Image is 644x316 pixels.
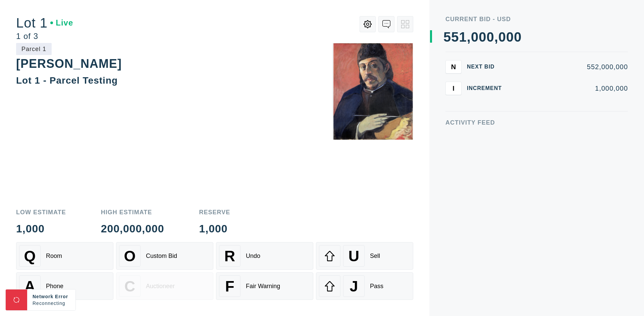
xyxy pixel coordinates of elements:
div: 1 [459,30,467,44]
div: Current Bid - USD [445,16,628,22]
div: Next Bid [467,64,507,70]
div: Sell [370,253,380,260]
button: N [445,60,462,74]
span: C [124,278,135,295]
div: , [467,30,471,165]
div: , [494,30,498,165]
button: USell [316,242,413,270]
div: Auctioneer [146,283,175,290]
button: APhone [16,272,113,300]
div: 0 [498,30,506,44]
span: R [224,247,235,265]
span: J [350,278,358,295]
button: RUndo [216,242,313,270]
div: 0 [479,30,486,44]
div: Room [46,253,62,260]
div: Activity Feed [445,120,628,126]
span: I [452,84,454,92]
div: 5 [443,30,451,44]
div: 552,000,000 [513,63,628,70]
span: N [451,63,456,71]
span: Q [24,247,36,265]
div: 5 [451,30,459,44]
button: JPass [316,272,413,300]
button: FFair Warning [216,272,313,300]
button: CAuctioneer [116,272,213,300]
span: O [124,247,136,265]
div: Undo [246,253,260,260]
div: 0 [514,30,522,44]
div: 0 [506,30,514,44]
div: [PERSON_NAME] [16,57,122,71]
div: 1,000 [199,223,230,234]
div: Low Estimate [16,209,66,215]
span: F [225,278,234,295]
div: Network Error [33,293,70,300]
button: I [445,82,462,95]
button: OCustom Bid [116,242,213,270]
div: Custom Bid [146,253,177,260]
div: High Estimate [101,209,164,215]
span: A [24,278,35,295]
span: U [348,247,359,265]
div: 0 [486,30,494,44]
div: Phone [46,283,63,290]
div: Fair Warning [246,283,280,290]
div: Lot 1 - Parcel Testing [16,75,118,86]
button: QRoom [16,242,113,270]
div: 0 [471,30,479,44]
div: 1 of 3 [16,32,73,40]
div: 200,000,000 [101,223,164,234]
div: Reserve [199,209,230,215]
div: Reconnecting [33,300,70,307]
div: Lot 1 [16,16,73,30]
div: Parcel 1 [16,43,52,55]
div: 1,000 [16,223,66,234]
div: 1,000,000 [513,85,628,92]
div: Pass [370,283,383,290]
div: Live [50,19,73,27]
div: Increment [467,86,507,91]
